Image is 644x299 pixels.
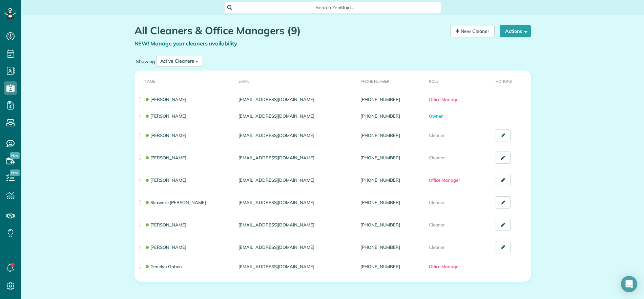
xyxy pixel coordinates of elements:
td: [EMAIL_ADDRESS][DOMAIN_NAME] [236,146,358,169]
h1: All Cleaners & Office Managers (9) [134,25,445,36]
a: Shawdre [PERSON_NAME] [145,200,206,205]
th: Phone number [358,71,426,91]
th: Role [426,71,493,91]
td: [EMAIL_ADDRESS][DOMAIN_NAME] [236,191,358,214]
td: [EMAIL_ADDRESS][DOMAIN_NAME] [236,236,358,258]
a: NEW! Manage your cleaners availability [134,40,237,47]
span: New [10,170,20,176]
a: New Cleaner [450,25,495,37]
a: [PHONE_NUMBER] [360,155,400,160]
td: [EMAIL_ADDRESS][DOMAIN_NAME] [236,124,358,146]
a: [PERSON_NAME] [145,222,187,227]
span: Office Manager [429,177,460,183]
span: Office Manager [429,97,460,102]
span: Cleaner [429,200,445,205]
a: [PHONE_NUMBER] [360,264,400,269]
a: [PERSON_NAME] [145,133,187,138]
td: [EMAIL_ADDRESS][DOMAIN_NAME] [236,214,358,236]
span: Cleaner [429,155,445,160]
td: [EMAIL_ADDRESS][DOMAIN_NAME] [236,91,358,108]
a: [PHONE_NUMBER] [360,222,400,227]
span: Office Manager [429,264,460,269]
span: Cleaner [429,244,445,250]
span: Cleaner [429,133,445,138]
td: [EMAIL_ADDRESS][DOMAIN_NAME] [236,108,358,124]
a: [PHONE_NUMBER] [360,97,400,102]
a: Genelyn Gabon [145,264,182,269]
th: Email [236,71,358,91]
a: [PHONE_NUMBER] [360,200,400,205]
th: Actions [493,71,531,91]
span: New [10,152,20,159]
a: [PERSON_NAME] [145,177,187,183]
a: [PHONE_NUMBER] [360,244,400,250]
button: Actions [500,25,531,37]
td: [EMAIL_ADDRESS][DOMAIN_NAME] [236,169,358,191]
a: [PHONE_NUMBER] [360,133,400,138]
div: Active Cleaners [160,58,194,65]
a: [PERSON_NAME] [145,97,187,102]
span: Owner [429,113,443,119]
th: Name [134,71,236,91]
td: [EMAIL_ADDRESS][DOMAIN_NAME] [236,258,358,275]
a: [PERSON_NAME] [145,155,187,160]
a: [PHONE_NUMBER] [360,177,400,183]
a: [PHONE_NUMBER] [360,113,400,119]
label: Showing [134,58,156,65]
span: Cleaner [429,222,445,227]
a: [PERSON_NAME] [145,244,187,250]
div: Open Intercom Messenger [621,276,637,292]
a: [PERSON_NAME] [145,113,187,119]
